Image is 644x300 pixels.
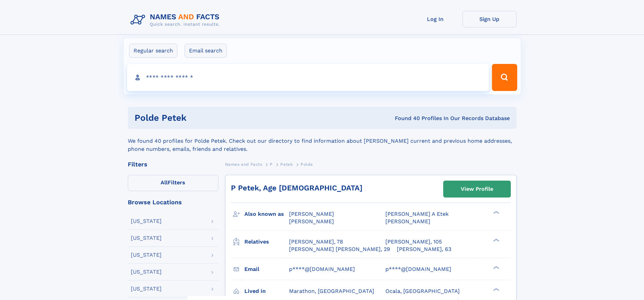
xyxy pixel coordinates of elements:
[270,160,273,168] a: P
[131,252,162,258] div: [US_STATE]
[385,288,460,294] span: Ocala, [GEOGRAPHIC_DATA]
[280,162,293,167] span: Petek
[128,11,225,29] img: Logo Names and Facts
[492,210,500,215] div: ❯
[131,269,162,275] div: [US_STATE]
[128,161,218,167] div: Filters
[244,285,289,297] h3: Lived in
[244,236,289,248] h3: Relatives
[289,288,374,294] span: Marathon, [GEOGRAPHIC_DATA]
[492,265,500,270] div: ❯
[461,181,493,197] div: View Profile
[289,211,334,217] span: [PERSON_NAME]
[289,218,334,225] span: [PERSON_NAME]
[131,218,162,224] div: [US_STATE]
[225,160,262,168] a: Names and Facts
[492,287,500,292] div: ❯
[127,64,489,91] input: search input
[185,44,227,58] label: Email search
[397,246,451,253] a: [PERSON_NAME], 63
[270,162,273,167] span: P
[244,263,289,275] h3: Email
[492,64,517,91] button: Search Button
[385,211,449,217] span: [PERSON_NAME] A Etek
[131,286,162,292] div: [US_STATE]
[280,160,293,168] a: Petek
[128,175,218,191] label: Filters
[128,199,218,205] div: Browse Locations
[462,11,517,27] a: Sign Up
[385,218,430,225] span: [PERSON_NAME]
[129,44,177,58] label: Regular search
[291,115,510,122] div: Found 40 Profiles In Our Records Database
[231,184,362,192] a: P Petek, Age [DEMOGRAPHIC_DATA]
[135,114,291,122] h1: polde petek
[161,179,168,186] span: All
[289,238,343,246] a: [PERSON_NAME], 78
[444,181,510,197] a: View Profile
[244,208,289,220] h3: Also known as
[128,129,517,153] div: We found 40 profiles for Polde Petek. Check out our directory to find information about [PERSON_N...
[301,162,313,167] span: Polde
[385,238,442,246] a: [PERSON_NAME], 105
[289,246,390,253] a: [PERSON_NAME] [PERSON_NAME], 29
[492,238,500,242] div: ❯
[408,11,462,27] a: Log In
[131,235,162,241] div: [US_STATE]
